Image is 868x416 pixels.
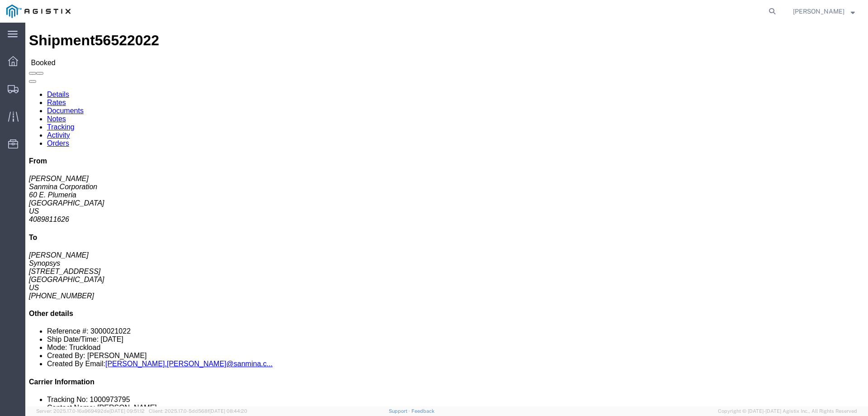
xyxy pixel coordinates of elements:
[6,5,71,18] img: logo
[36,408,145,414] span: Server: 2025.17.0-16a969492de
[109,408,145,414] span: [DATE] 09:51:12
[793,6,855,17] button: [PERSON_NAME]
[718,407,857,415] span: Copyright © [DATE]-[DATE] Agistix Inc., All Rights Reserved
[149,408,247,414] span: Client: 2025.17.0-5dd568f
[209,408,247,414] span: [DATE] 08:44:20
[389,408,411,414] a: Support
[25,23,868,406] iframe: FS Legacy Container
[793,6,844,16] span: BRIAN RIOS
[411,408,434,414] a: Feedback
